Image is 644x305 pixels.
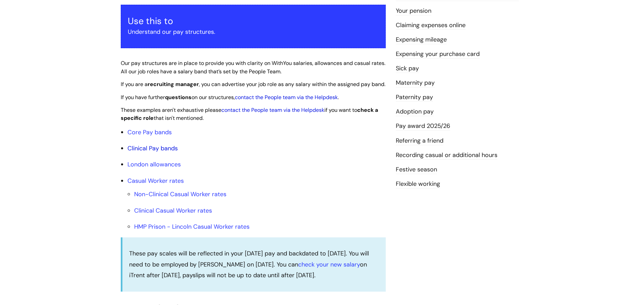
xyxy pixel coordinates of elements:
[121,106,378,122] span: These examples aren't exhaustive please if you want to that isn't mentioned.
[396,137,443,145] a: Referring a friend
[134,223,250,231] a: HMP Prison - Lincoln Casual Worker rates
[127,144,178,152] a: Clinical Pay bands
[396,50,480,59] a: Expensing your purchase card
[134,207,212,215] a: Clinical Casual Worker rates
[298,260,360,269] a: check your new salary
[221,106,324,113] a: contact the People team via the Helpdesk
[396,165,437,174] a: Festive season
[235,94,338,101] a: contact the People team via the Helpdesk
[127,160,181,168] a: London allowances
[396,107,434,116] a: Adoption pay
[128,26,379,37] p: Understand our pay structures.
[121,60,385,75] span: Our pay structures are in place to provide you with clarity on WithYou salaries, allowances and c...
[396,151,497,160] a: Recording casual or additional hours
[396,35,447,44] a: Expensing mileage
[396,79,435,87] a: Maternity pay
[121,94,339,101] span: If you have further on our structures, .
[396,21,466,30] a: Claiming expenses online
[127,177,184,185] a: Casual Worker rates
[165,94,192,101] strong: questions
[121,81,385,88] span: If you are a , you can advertise your job role as any salary within the assigned pay band.
[396,64,419,73] a: Sick pay
[129,248,379,281] p: These pay scales will be reflected in your [DATE] pay and backdated to [DATE]. You will need to b...
[396,122,450,131] a: Pay award 2025/26
[396,93,433,102] a: Paternity pay
[127,128,172,136] a: Core Pay bands
[396,180,440,188] a: Flexible working
[134,190,226,198] a: Non-Clinical Casual Worker rates
[396,7,431,15] a: Your pension
[148,81,199,88] strong: recruiting manager
[128,16,379,26] h3: Use this to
